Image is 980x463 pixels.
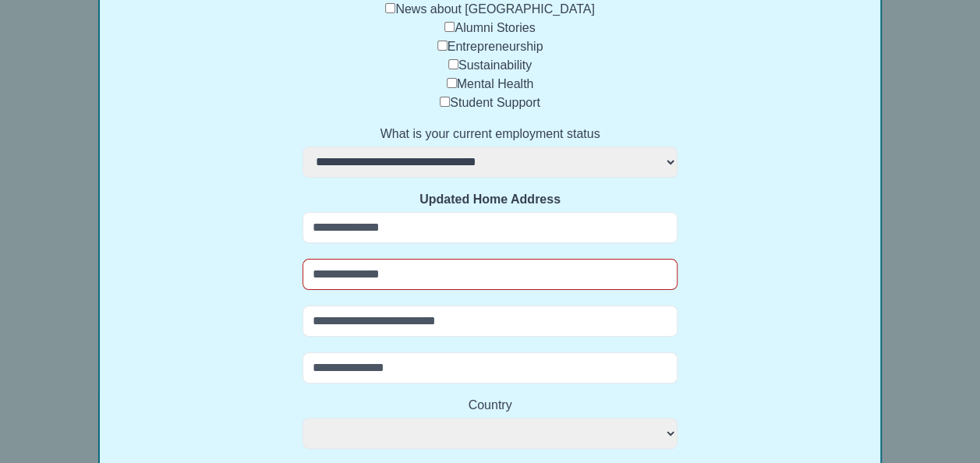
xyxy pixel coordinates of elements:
[395,2,594,16] label: News about [GEOGRAPHIC_DATA]
[450,96,540,109] label: Student Support
[457,77,534,90] label: Mental Health
[419,193,561,206] strong: Updated Home Address
[458,58,532,72] label: Sustainability
[455,21,535,34] label: Alumni Stories
[448,40,543,53] label: Entrepreneurship
[302,125,678,143] label: What is your current employment status
[302,396,678,415] label: Country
